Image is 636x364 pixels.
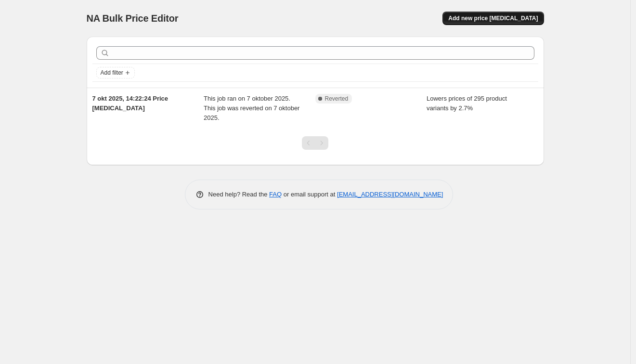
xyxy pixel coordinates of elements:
[269,191,282,198] a: FAQ
[448,14,538,22] span: Add new price [MEDICAL_DATA]
[337,191,443,198] a: [EMAIL_ADDRESS][DOMAIN_NAME]
[208,191,270,198] span: Need help? Read the
[282,191,337,198] span: or email support at
[96,67,135,78] button: Add filter
[325,95,349,103] span: Reverted
[427,95,507,112] span: Lowers prices of 295 product variants by 2.7%
[302,136,328,150] nav: Pagination
[87,13,179,24] span: NA Bulk Price Editor
[92,95,169,112] span: 7 okt 2025, 14:22:24 Price [MEDICAL_DATA]
[101,69,123,77] span: Add filter
[442,12,544,25] button: Add new price [MEDICAL_DATA]
[204,95,299,121] span: This job ran on 7 oktober 2025. This job was reverted on 7 oktober 2025.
